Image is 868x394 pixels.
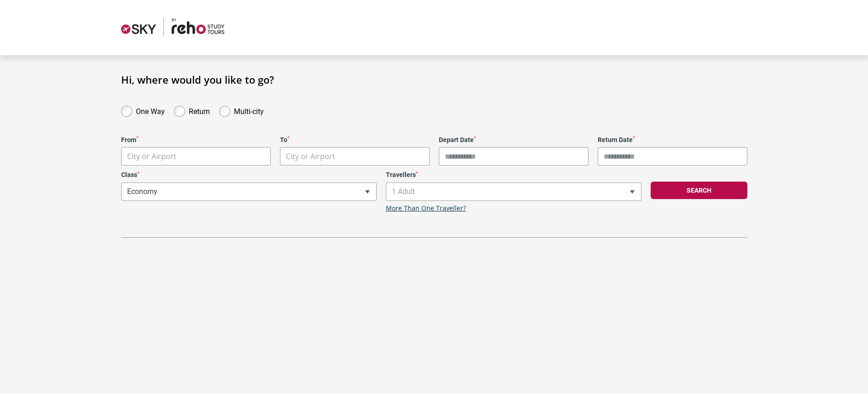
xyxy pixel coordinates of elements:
[127,151,176,161] span: City or Airport
[121,74,747,86] h1: Hi, where would you like to go?
[386,183,641,201] span: 1 Adult
[189,105,210,116] label: Return
[136,105,165,116] label: One Way
[651,182,747,199] button: Search
[386,171,641,179] label: Travellers
[280,147,430,166] span: City or Airport
[439,136,588,144] label: Depart Date
[234,105,264,116] label: Multi-city
[280,136,430,144] label: To
[280,148,429,166] span: City or Airport
[386,183,641,200] span: 1 Adult
[121,136,271,144] label: From
[386,205,466,212] a: More Than One Traveller?
[122,183,376,200] span: Economy
[121,147,271,166] span: City or Airport
[286,151,335,161] span: City or Airport
[121,183,377,201] span: Economy
[121,171,377,179] label: Class
[122,148,270,166] span: City or Airport
[598,136,747,144] label: Return Date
